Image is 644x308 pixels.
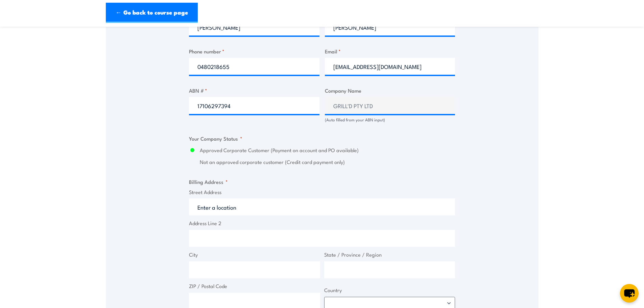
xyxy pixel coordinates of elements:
[189,219,455,227] label: Address Line 2
[325,117,455,123] div: (Auto filled from your ABN input)
[189,47,319,55] label: Phone number
[189,198,455,215] input: Enter a location
[324,251,455,259] label: State / Province / Region
[325,47,455,55] label: Email
[200,158,455,166] label: Not an approved corporate customer (Credit card payment only)
[189,282,320,290] label: ZIP / Postal Code
[189,178,228,186] legend: Billing Address
[620,284,639,303] button: chat-button
[189,135,242,142] legend: Your Company Status
[189,188,455,196] label: Street Address
[106,3,198,23] a: ← Go back to course page
[324,286,455,294] label: Country
[200,146,455,154] label: Approved Corporate Customer (Payment on account and PO available)
[325,87,455,94] label: Company Name
[189,87,319,94] label: ABN #
[189,251,320,259] label: City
